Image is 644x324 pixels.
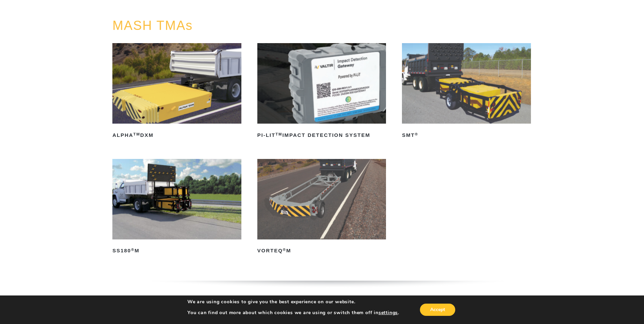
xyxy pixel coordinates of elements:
h2: PI-LIT Impact Detection System [257,130,386,141]
h2: SS180 M [112,246,241,256]
a: SS180®M [112,159,241,256]
h2: VORTEQ M [257,246,386,256]
button: Accept [420,304,455,316]
sup: TM [275,132,282,136]
sup: ® [415,132,418,136]
a: MASH TMAs [112,18,193,33]
p: We are using cookies to give you the best experience on our website. [187,299,399,305]
a: SMT® [402,43,531,141]
h2: SMT [402,130,531,141]
button: settings [379,310,398,316]
sup: ® [283,248,286,252]
p: You can find out more about which cookies we are using or switch them off in . [187,310,399,316]
sup: ® [131,248,134,252]
a: PI-LITTMImpact Detection System [257,43,386,141]
sup: TM [133,132,140,136]
a: VORTEQ®M [257,159,386,256]
a: ALPHATMDXM [112,43,241,141]
h2: ALPHA DXM [112,130,241,141]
